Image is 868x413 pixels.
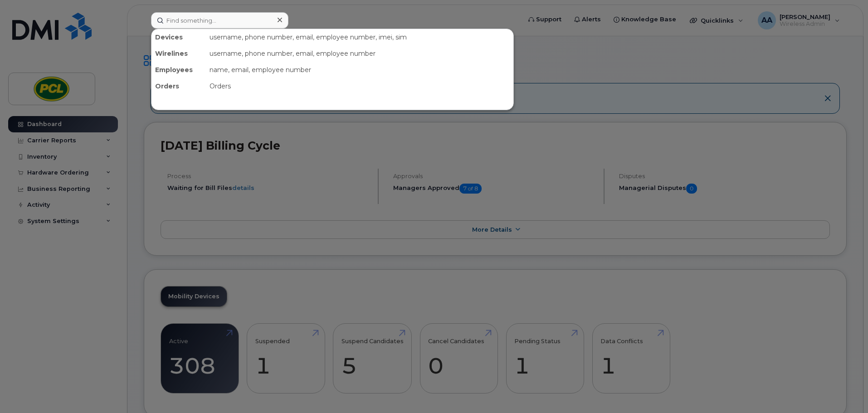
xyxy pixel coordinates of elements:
[151,78,206,94] div: Orders
[206,78,513,94] div: Orders
[206,62,513,78] div: name, email, employee number
[151,62,206,78] div: Employees
[206,45,513,62] div: username, phone number, email, employee number
[151,29,206,45] div: Devices
[206,29,513,45] div: username, phone number, email, employee number, imei, sim
[151,45,206,62] div: Wirelines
